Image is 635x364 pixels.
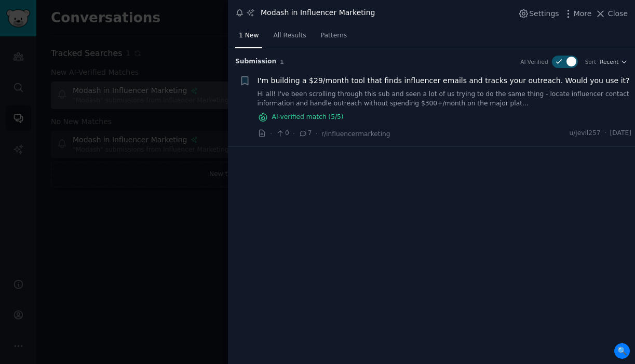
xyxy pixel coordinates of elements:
[614,343,630,359] span: 🔍
[518,8,559,19] button: Settings
[239,31,259,41] span: 1 New
[258,75,630,86] a: I'm building a $29/month tool that finds influencer emails and tracks your outreach. Would you us...
[563,8,592,19] button: More
[235,28,262,49] a: 1 New
[610,129,631,138] span: [DATE]
[529,8,559,19] span: Settings
[520,58,548,65] div: AI Verified
[299,129,312,138] span: 7
[316,128,318,139] span: ·
[235,57,276,66] span: Submission
[600,58,628,65] button: Recent
[258,90,632,108] a: Hi all! I've been scrolling through this sub and seen a lot of us trying to do the same thing - l...
[321,31,347,41] span: Patterns
[280,59,283,65] span: 1
[569,129,600,138] span: u/jevil257
[608,8,628,19] span: Close
[273,31,306,41] span: All Results
[600,58,618,65] span: Recent
[595,8,628,19] button: Close
[574,8,592,19] span: More
[604,129,606,138] span: ·
[261,7,375,18] div: Modash in Influencer Marketing
[321,130,390,138] span: r/influencermarketing
[276,129,289,138] span: 0
[317,28,350,49] a: Patterns
[269,28,309,49] a: All Results
[585,58,597,65] div: Sort
[270,128,272,139] span: ·
[272,113,344,122] span: AI-verified match ( 5 /5)
[293,128,295,139] span: ·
